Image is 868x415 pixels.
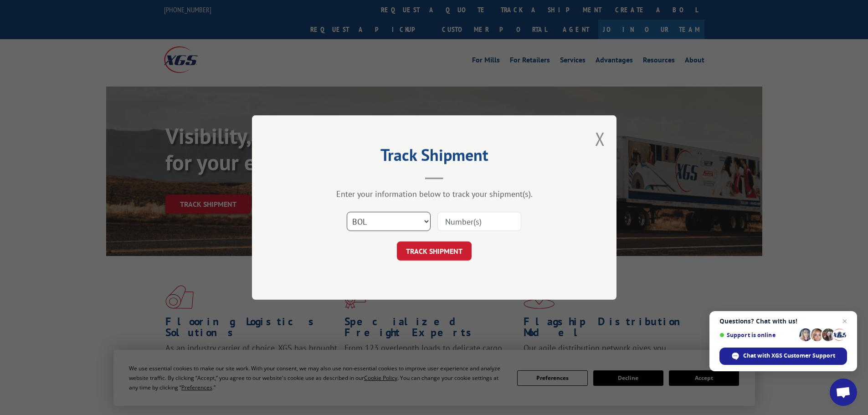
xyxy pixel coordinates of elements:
[830,379,857,406] a: Open chat
[743,352,835,360] span: Chat with XGS Customer Support
[298,149,571,166] h2: Track Shipment
[719,318,847,325] span: Questions? Chat with us!
[437,212,521,231] input: Number(s)
[298,189,571,199] div: Enter your information below to track your shipment(s).
[719,332,796,338] span: Support is online
[397,241,472,261] button: TRACK SHIPMENT
[719,348,847,365] span: Chat with XGS Customer Support
[595,127,605,151] button: Close modal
